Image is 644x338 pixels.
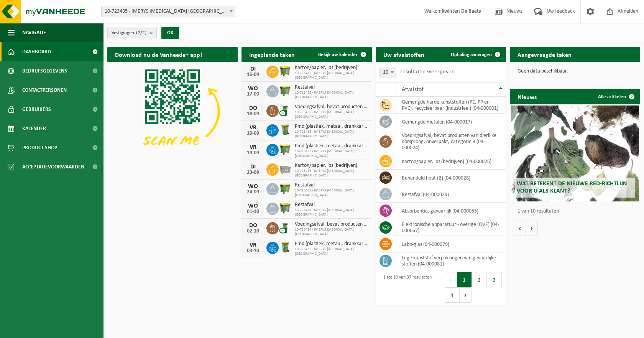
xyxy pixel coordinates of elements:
button: 2 [472,272,487,287]
span: Acceptatievoorwaarden [22,157,84,176]
span: Bedrijfsgegevens [22,61,67,81]
div: 17-09 [245,92,261,97]
div: VR [245,144,261,150]
td: voedingsafval, bevat producten van dierlijke oorsprong, onverpakt, categorie 3 (04-000024) [396,130,506,153]
div: DO [245,105,261,111]
td: gemengde harde kunststoffen (PE, PP en PVC), recycleerbaar (industrieel) (04-000001) [396,97,506,114]
td: lege kunststof verpakkingen van gevaarlijke stoffen (04-000081) [396,252,506,269]
div: 1 tot 10 van 37 resultaten [379,271,432,303]
span: Navigatie [22,23,46,42]
div: 19-09 [245,150,261,156]
span: Voedingsafval, bevat producten van dierlijke oorsprong, onverpakt, categorie 3 [295,221,368,228]
img: WB-1100-HPE-GN-50 [279,143,292,156]
button: Previous [445,272,457,287]
span: Restafval [295,202,368,208]
div: 18-09 [245,111,261,117]
img: WB-1100-HPE-GN-50 [279,64,292,77]
img: Download de VHEPlus App [107,62,238,160]
button: Volgende [526,221,538,236]
div: VR [245,242,261,248]
p: Geen data beschikbaar. [517,69,632,74]
div: 01-10 [245,209,261,214]
img: WB-0140-CU [279,104,292,117]
a: Wat betekent de nieuwe RED-richtlijn voor u als klant? [511,106,639,201]
label: resultaten weergeven [400,69,455,75]
img: WB-0240-HPE-GN-50 [279,123,292,136]
count: (2/2) [136,30,146,35]
span: 10 [379,67,396,78]
span: Pmd (plastiek, metaal, drankkartons) (bedrijven) [295,241,368,247]
span: Wat betekent de nieuwe RED-richtlijn voor u als klant? [517,181,627,194]
div: WO [245,86,261,92]
button: 4 [445,287,460,303]
span: 10 [380,67,396,78]
span: Ophaling aanvragen [451,52,492,57]
span: Afvalstof [402,86,424,92]
button: 1 [457,272,472,287]
button: 3 [487,272,502,287]
span: 10-723435 - IMERYS TALC BELGIUM - GENT [101,6,235,17]
span: Voedingsafval, bevat producten van dierlijke oorsprong, onverpakt, categorie 3 [295,104,368,110]
span: Pmd (plastiek, metaal, drankkartons) (bedrijven) [295,143,368,149]
span: 10-723435 - IMERYS [MEDICAL_DATA] [GEOGRAPHIC_DATA] [295,228,368,237]
span: Restafval [295,84,368,91]
span: Contactpersonen [22,81,67,100]
h2: Uw afvalstoffen [376,47,432,62]
button: Vestigingen(2/2) [107,27,157,38]
span: Vestigingen [112,27,146,39]
img: WB-2500-GAL-GY-01 [279,162,292,175]
span: 10-723435 - IMERYS [MEDICAL_DATA] [GEOGRAPHIC_DATA] [295,130,368,139]
span: 10-723435 - IMERYS [MEDICAL_DATA] [GEOGRAPHIC_DATA] [295,149,368,158]
td: restafval (04-000029) [396,186,506,203]
h2: Download nu de Vanheede+ app! [107,47,210,62]
span: 10-723435 - IMERYS [MEDICAL_DATA] [GEOGRAPHIC_DATA] [295,208,368,217]
div: 02-10 [245,229,261,234]
div: DI [245,66,261,72]
div: 03-10 [245,248,261,254]
span: Restafval [295,182,368,188]
img: WB-1100-HPE-GN-50 [279,182,292,195]
p: 1 van 10 resultaten [517,209,636,214]
a: Alle artikelen [592,89,639,104]
span: Gebruikers [22,100,51,119]
span: Karton/papier, los (bedrijven) [295,163,368,169]
div: 23-09 [245,170,261,175]
span: Karton/papier, los (bedrijven) [295,65,368,71]
img: WB-1100-HPE-GN-50 [279,201,292,214]
span: Product Shop [22,138,57,157]
span: 10-723435 - IMERYS [MEDICAL_DATA] [GEOGRAPHIC_DATA] [295,110,368,119]
img: WB-0140-CU [279,221,292,234]
button: OK [161,27,179,39]
div: DI [245,164,261,170]
span: Pmd (plastiek, metaal, drankkartons) (bedrijven) [295,124,368,130]
div: VR [245,125,261,131]
span: 10-723435 - IMERYS [MEDICAL_DATA] [GEOGRAPHIC_DATA] [295,169,368,178]
span: 10-723435 - IMERYS [MEDICAL_DATA] [GEOGRAPHIC_DATA] [295,247,368,256]
a: Bekijk uw kalender [312,47,371,62]
span: 10-723435 - IMERYS TALC BELGIUM - GENT [102,6,235,17]
td: labo-glas (04-000079) [396,236,506,252]
img: WB-0240-HPE-GN-50 [279,241,292,254]
img: WB-1100-HPE-GN-50 [279,84,292,97]
div: 19-09 [245,131,261,136]
span: Kalender [22,119,46,138]
h2: Aangevraagde taken [510,47,579,62]
td: karton/papier, los (bedrijven) (04-000026) [396,153,506,170]
div: WO [245,183,261,190]
div: 24-09 [245,190,261,195]
span: 10-723435 - IMERYS [MEDICAL_DATA] [GEOGRAPHIC_DATA] [295,188,368,198]
span: 10-723435 - IMERYS [MEDICAL_DATA] [GEOGRAPHIC_DATA] [295,71,368,80]
span: Bekijk uw kalender [318,52,358,57]
div: DO [245,223,261,229]
td: absorbentia, gevaarlijk (04-000055) [396,203,506,219]
span: 10-723435 - IMERYS [MEDICAL_DATA] [GEOGRAPHIC_DATA] [295,91,368,100]
div: WO [245,203,261,209]
h2: Nieuws [510,89,544,104]
a: Ophaling aanvragen [445,47,505,62]
td: gemengde metalen (04-000017) [396,114,506,130]
strong: Kwinten De Baets [442,8,481,14]
td: elektronische apparatuur - overige (OVE) (04-000067) [396,219,506,236]
div: 16-09 [245,72,261,77]
button: Next [460,287,472,303]
td: behandeld hout (B) (04-000028) [396,170,506,186]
